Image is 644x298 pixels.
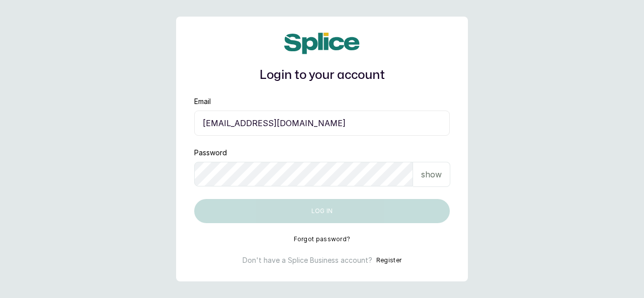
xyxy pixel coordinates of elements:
[194,111,450,136] input: email@acme.com
[376,255,401,265] button: Register
[243,255,372,265] p: Don't have a Splice Business account?
[194,199,450,223] button: Log in
[194,96,211,107] label: Email
[194,148,227,158] label: Password
[194,66,450,84] h1: Login to your account
[294,235,351,243] button: Forgot password?
[421,168,442,180] p: show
